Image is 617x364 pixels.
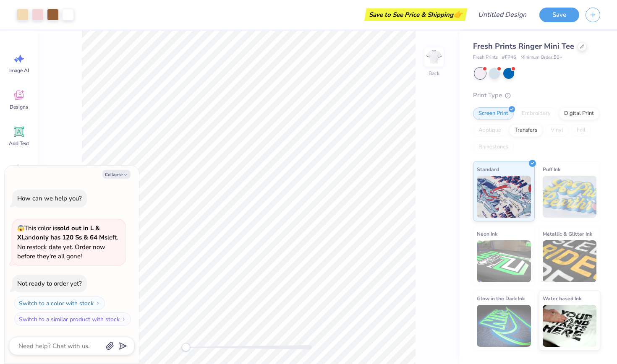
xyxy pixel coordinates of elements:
[545,124,569,137] div: Vinyl
[10,104,28,110] span: Designs
[17,224,24,232] span: 😱
[571,124,591,137] div: Foil
[17,194,82,203] div: How can we help you?
[543,176,597,218] img: Puff Ink
[543,229,592,238] span: Metallic & Glitter Ink
[426,49,442,65] img: Back
[473,54,498,61] span: Fresh Prints
[453,9,463,19] span: 👉
[477,229,497,238] span: Neon Ink
[182,343,190,351] div: Accessibility label
[17,224,100,242] strong: sold out in L & XL
[14,296,105,310] button: Switch to a color with stock
[502,54,516,61] span: # FP46
[543,305,597,347] img: Water based Ink
[543,165,560,174] span: Puff Ink
[9,67,29,74] span: Image AI
[473,141,514,153] div: Rhinestones
[477,176,531,218] img: Standard
[102,170,131,179] button: Collapse
[559,107,599,120] div: Digital Print
[543,240,597,282] img: Metallic & Glitter Ink
[17,279,82,288] div: Not ready to order yet?
[429,70,439,77] div: Back
[543,294,581,303] span: Water based Ink
[36,233,107,242] strong: only has 120 Ss & 64 Ms
[17,224,118,261] span: This color is and left. No restock date yet. Order now before they're all gone!
[473,107,514,120] div: Screen Print
[9,140,29,147] span: Add Text
[473,41,574,51] span: Fresh Prints Ringer Mini Tee
[516,107,556,120] div: Embroidery
[477,305,531,347] img: Glow in the Dark Ink
[121,317,126,322] img: Switch to a similar product with stock
[509,124,543,137] div: Transfers
[473,91,600,100] div: Print Type
[366,8,465,21] div: Save to See Price & Shipping
[471,6,533,23] input: Untitled Design
[477,294,525,303] span: Glow in the Dark Ink
[95,301,100,306] img: Switch to a color with stock
[473,124,507,137] div: Applique
[520,54,562,61] span: Minimum Order: 50 +
[477,165,499,174] span: Standard
[539,8,579,22] button: Save
[477,240,531,282] img: Neon Ink
[14,312,131,326] button: Switch to a similar product with stock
